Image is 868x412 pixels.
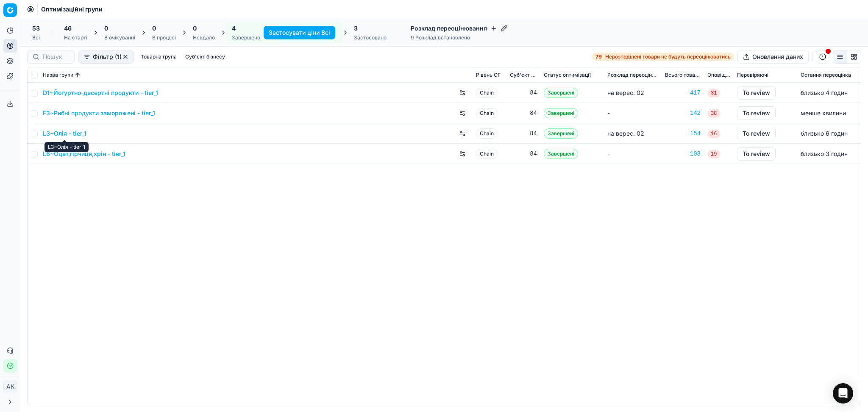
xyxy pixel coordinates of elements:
[64,34,87,41] div: На старті
[41,5,103,14] span: Оптимізаційні групи
[605,53,731,60] span: Нерозподілені товари не будуть переоцінюватись
[232,24,236,33] span: 4
[43,72,73,78] span: Назва групи
[137,52,180,62] button: Товарна група
[476,149,498,159] span: Chain
[607,89,644,96] span: на верес. 02
[604,103,662,123] td: -
[182,52,228,62] button: Суб'єкт бізнесу
[544,72,591,78] span: Статус оптимізації
[193,34,215,41] div: Невдало
[45,142,89,152] div: L3~Олія - tier_1
[264,26,335,39] button: Застосувати ціни Всі
[544,128,578,139] span: Завершені
[665,109,701,117] a: 142
[32,24,40,33] span: 53
[801,72,851,78] span: Остання переоцінка
[707,89,720,97] span: 31
[354,34,387,41] div: Застосовано
[607,72,658,78] span: Розклад переоцінювання
[193,24,197,33] span: 0
[737,86,776,100] button: To review
[104,24,108,33] span: 0
[737,147,776,161] button: To review
[510,150,537,158] div: 84
[707,130,720,138] span: 16
[801,130,848,137] span: близько 6 годин
[595,53,602,60] strong: 79
[737,106,776,120] button: To review
[32,34,40,41] div: Всі
[476,72,501,78] span: Рівень OГ
[544,149,578,159] span: Завершені
[707,150,720,159] span: 19
[544,88,578,98] span: Завершені
[43,109,155,117] a: F3~Рибні продукти заморожені - tier_1
[592,53,734,61] a: 79Нерозподілені товари не будуть переоцінюватись
[78,50,134,64] button: Фільтр (1)
[665,150,701,158] a: 108
[510,129,537,138] div: 84
[232,34,260,41] div: Завершено
[607,130,644,137] span: на верес. 02
[476,88,498,98] span: Chain
[152,24,156,33] span: 0
[801,150,848,157] span: близько 3 годин
[411,34,507,41] div: 9 Розклад встановлено
[43,129,86,138] a: L3~Олія - tier_1
[665,72,701,78] span: Всього товарів
[833,383,853,404] div: Open Intercom Messenger
[476,108,498,118] span: Chain
[665,89,701,97] a: 417
[43,150,125,158] a: L6~Оцет,гірчиця,хрін - tier_1
[3,380,17,393] button: AK
[737,72,768,78] span: Перевіряючі
[354,24,358,33] span: 3
[510,72,537,78] span: Суб'єкт бізнесу
[707,109,720,118] span: 38
[41,5,103,14] nav: breadcrumb
[801,109,846,117] span: менше хвилини
[476,128,498,139] span: Chain
[510,89,537,97] div: 84
[411,24,507,33] h4: Розклад переоцінювання
[104,34,135,41] div: В очікуванні
[665,129,701,138] a: 154
[64,24,72,33] span: 46
[152,34,176,41] div: В процесі
[604,144,662,164] td: -
[737,127,776,140] button: To review
[801,89,848,96] span: близько 4 годин
[43,53,69,61] input: Пошук
[707,72,730,78] span: Оповіщення
[73,71,82,79] button: Sorted by Назва групи ascending
[544,108,578,118] span: Завершені
[737,50,809,64] button: Оновлення даних
[43,89,158,97] a: D1~Йогуртно-десертні продукти - tier_1
[510,109,537,117] div: 84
